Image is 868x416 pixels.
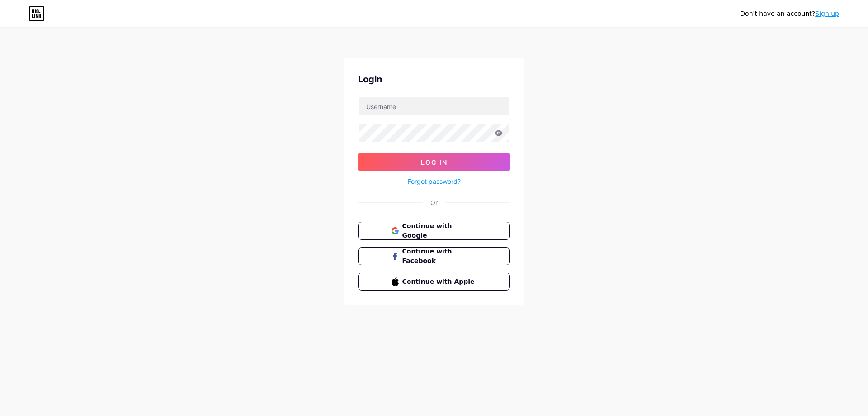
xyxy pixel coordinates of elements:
[402,247,477,266] span: Continue with Facebook
[740,9,839,19] div: Don't have an account?
[430,198,438,207] div: Or
[402,221,477,240] span: Continue with Google
[358,72,510,86] div: Login
[408,177,461,186] a: Forgot password?
[421,158,448,166] span: Log In
[359,97,509,115] input: Username
[358,273,510,291] button: Continue with Apple
[358,222,510,240] button: Continue with Google
[402,277,477,287] span: Continue with Apple
[815,10,839,17] a: Sign up
[358,247,510,265] button: Continue with Facebook
[358,153,510,171] button: Log In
